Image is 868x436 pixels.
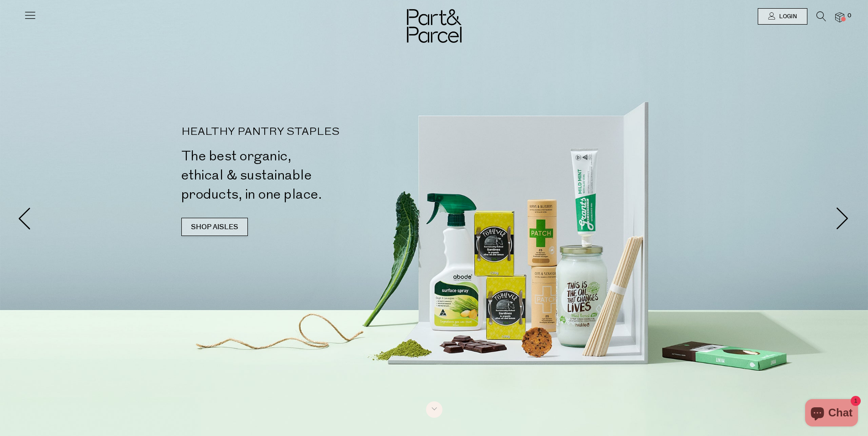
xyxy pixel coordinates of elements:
[181,147,438,204] h2: The best organic, ethical & sustainable products, in one place.
[835,12,844,22] a: 0
[181,218,248,236] a: SHOP AISLES
[181,127,438,138] p: HEALTHY PANTRY STAPLES
[802,399,861,429] inbox-online-store-chat: Shopify online store chat
[845,12,853,20] span: 0
[407,9,462,43] img: Part&Parcel
[758,8,807,25] a: Login
[777,13,797,21] span: Login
